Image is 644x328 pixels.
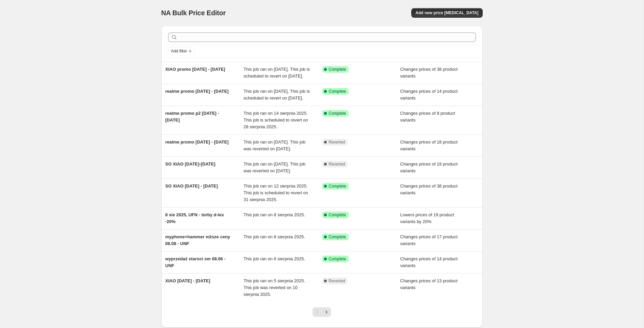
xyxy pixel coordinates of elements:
[329,89,346,94] span: Complete
[244,161,305,173] span: This job ran on [DATE]. This job was reverted on [DATE].
[244,183,308,202] span: This job ran on 12 sierpnia 2025. This job is scheduled to revert on 31 sierpnia 2025.
[400,183,458,195] span: Changes prices of 38 product variants
[165,278,210,283] span: XIAO [DATE] - [DATE]
[400,89,458,101] span: Changes prices of 14 product variants
[165,234,230,246] span: myphone+hammer niższe ceny 08.08 - UNF
[329,111,346,116] span: Complete
[165,212,224,224] span: 8 sie 2025, UFN - torby d-lex -20%
[165,139,229,145] span: realme promo [DATE] - [DATE]
[244,67,310,79] span: This job ran on [DATE]. This job is scheduled to revert on [DATE].
[329,256,346,262] span: Complete
[165,183,218,189] span: SO XIAO [DATE] - [DATE]
[400,161,458,173] span: Changes prices of 19 product variants
[411,8,482,18] button: Add new price [MEDICAL_DATA]
[244,256,305,261] span: This job ran on 6 sierpnia 2025.
[244,212,305,217] span: This job ran on 8 sierpnia 2025.
[329,278,345,284] span: Reverted
[322,307,331,317] button: Next
[329,234,346,240] span: Complete
[165,89,229,94] span: realme promo [DATE] - [DATE]
[400,212,454,224] span: Lowers prices of 19 product variants by 20%
[161,9,226,17] span: NA Bulk Price Editor
[168,47,195,55] button: Add filter
[329,67,346,72] span: Complete
[165,256,226,268] span: wyprzedaż staroci sm 08.06 - UNF
[415,10,478,16] span: Add new price [MEDICAL_DATA]
[329,183,346,189] span: Complete
[171,48,187,54] span: Add filter
[400,234,458,246] span: Changes prices of 17 product variants
[400,278,458,290] span: Changes prices of 13 product variants
[165,111,219,123] span: realme promo p2 [DATE] - [DATE]
[244,234,305,239] span: This job ran on 8 sierpnia 2025.
[329,139,345,145] span: Reverted
[329,161,345,167] span: Reverted
[165,161,215,167] span: SO XIAO [DATE]-[DATE]
[400,256,458,268] span: Changes prices of 14 product variants
[244,139,305,151] span: This job ran on [DATE]. This job was reverted on [DATE].
[400,111,455,123] span: Changes prices of 8 product variants
[400,139,458,151] span: Changes prices of 18 product variants
[313,307,331,317] nav: Pagination
[400,67,458,79] span: Changes prices of 38 product variants
[165,67,225,72] span: XIAO promo [DATE] - [DATE]
[244,278,305,297] span: This job ran on 5 sierpnia 2025. This job was reverted on 10 sierpnia 2025.
[244,89,310,101] span: This job ran on [DATE]. This job is scheduled to revert on [DATE].
[329,212,346,218] span: Complete
[244,111,308,129] span: This job ran on 14 sierpnia 2025. This job is scheduled to revert on 28 sierpnia 2025.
